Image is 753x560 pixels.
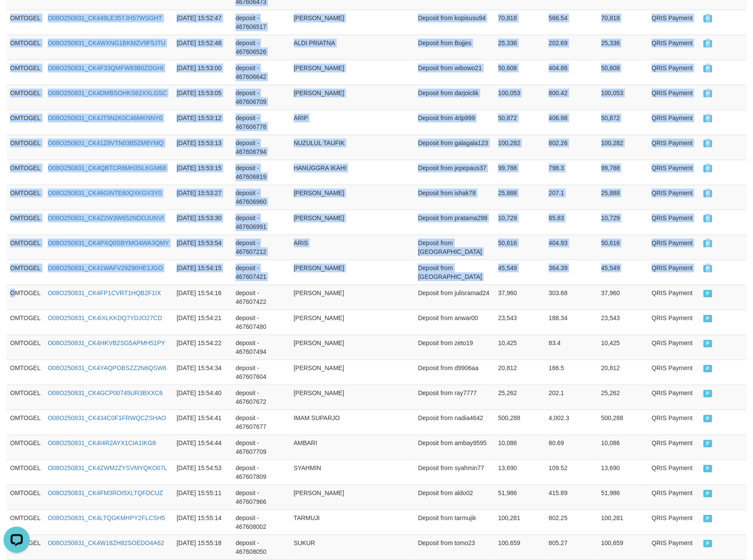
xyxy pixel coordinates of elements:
[7,110,44,135] td: OMTOGEL
[648,135,700,160] td: QRIS Payment
[495,360,545,385] td: 20,812
[290,85,415,110] td: [PERSON_NAME]
[173,260,232,285] td: [DATE] 15:54:15
[648,285,700,310] td: QRIS Payment
[495,410,545,435] td: 500,288
[545,260,597,285] td: 364.39
[232,185,290,210] td: deposit - 467606960
[598,410,648,435] td: 500,288
[414,260,495,285] td: Deposit from [GEOGRAPHIC_DATA]
[173,385,232,410] td: [DATE] 15:54:40
[173,10,232,35] td: [DATE] 15:52:47
[598,360,648,385] td: 20,812
[495,435,545,460] td: 10,086
[7,10,44,35] td: OMTOGEL
[545,285,597,310] td: 303.68
[703,140,712,147] span: PAID
[598,460,648,485] td: 13,690
[598,110,648,135] td: 50,872
[173,510,232,535] td: [DATE] 15:55:14
[232,460,290,485] td: deposit - 467607809
[703,540,712,547] span: PAID
[173,360,232,385] td: [DATE] 15:54:34
[173,435,232,460] td: [DATE] 15:54:44
[545,360,597,385] td: 166.5
[290,535,415,560] td: SUKUR
[290,310,415,335] td: [PERSON_NAME]
[703,90,712,97] span: PAID
[48,439,156,446] a: O08O250831_CK4I4R2AYX1CIA1IKG8
[7,210,44,235] td: OMTOGEL
[48,164,166,171] a: O08O250831_CK4QBTCR8MH3SLKGM68
[648,35,700,60] td: QRIS Payment
[703,190,712,197] span: PAID
[598,310,648,335] td: 23,543
[7,285,44,310] td: OMTOGEL
[173,235,232,260] td: [DATE] 15:53:54
[290,385,415,410] td: [PERSON_NAME]
[414,60,495,85] td: Deposit from wibowo21
[232,360,290,385] td: deposit - 467607604
[495,260,545,285] td: 45,549
[173,160,232,185] td: [DATE] 15:53:15
[703,440,712,447] span: PAID
[598,160,648,185] td: 99,788
[232,310,290,335] td: deposit - 467607480
[290,160,415,185] td: HANUGGRA IKAHI
[495,460,545,485] td: 13,690
[414,35,495,60] td: Deposit from Bojjes
[598,260,648,285] td: 45,549
[495,210,545,235] td: 10,729
[232,85,290,110] td: deposit - 467606709
[173,60,232,85] td: [DATE] 15:53:00
[545,460,597,485] td: 109.52
[414,10,495,35] td: Deposit from kopisusu94
[48,539,164,546] a: O08O250831_CK4W18ZH82SOEDO4A62
[703,65,712,72] span: PAID
[48,214,164,221] a: O08O250831_CK4Z2W3W652NDOJUNVI
[173,210,232,235] td: [DATE] 15:53:30
[7,485,44,510] td: OMTOGEL
[290,235,415,260] td: ARIS
[290,260,415,285] td: [PERSON_NAME]
[598,135,648,160] td: 100,282
[495,110,545,135] td: 50,872
[648,210,700,235] td: QRIS Payment
[48,339,165,346] a: O08O250831_CK4HKVB2SG5APMH51PY
[290,110,415,135] td: ARIP
[232,35,290,60] td: deposit - 467606526
[290,435,415,460] td: AMBARI
[545,110,597,135] td: 406.98
[414,235,495,260] td: Deposit from [GEOGRAPHIC_DATA]
[598,510,648,535] td: 100,281
[495,135,545,160] td: 100,282
[290,35,415,60] td: ALDI PRIATNA
[545,335,597,360] td: 83.4
[545,10,597,35] td: 566.54
[495,285,545,310] td: 37,960
[495,485,545,510] td: 51,986
[232,410,290,435] td: deposit - 467607677
[648,10,700,35] td: QRIS Payment
[414,210,495,235] td: Deposit from pratama299
[48,289,161,296] a: O08O250831_CK4FP1CVRT1HQB2F1IX
[232,135,290,160] td: deposit - 467606794
[48,489,163,496] a: O08O250831_CK4FM3ROI5XLTQFDCUZ
[173,185,232,210] td: [DATE] 15:53:27
[48,14,162,21] a: O08O250831_CK449LE35TJH57WSGHT
[703,415,712,422] span: PAID
[598,385,648,410] td: 25,262
[7,460,44,485] td: OMTOGEL
[173,410,232,435] td: [DATE] 15:54:41
[545,485,597,510] td: 415.89
[495,310,545,335] td: 23,543
[290,285,415,310] td: [PERSON_NAME]
[173,310,232,335] td: [DATE] 15:54:21
[7,310,44,335] td: OMTOGEL
[232,535,290,560] td: deposit - 467608050
[7,260,44,285] td: OMTOGEL
[48,189,162,196] a: O08O250831_CK46GINTE60QXKGV3Y0
[545,310,597,335] td: 188.34
[495,160,545,185] td: 99,788
[232,60,290,85] td: deposit - 467606642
